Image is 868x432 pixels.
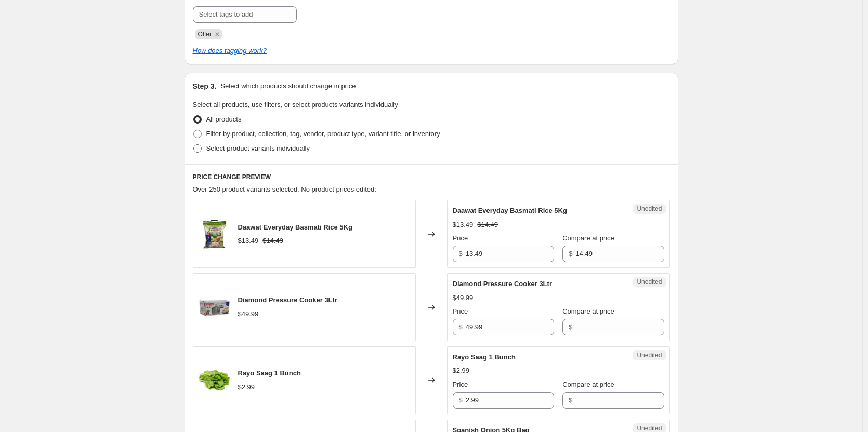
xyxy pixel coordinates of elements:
[637,278,662,286] span: Unedited
[453,353,516,361] span: Rayo Saag 1 Bunch
[199,219,230,250] img: DaawatEverydayBasmatiRice5Kg_80x.jpg
[562,307,614,315] span: Compare at price
[206,144,310,152] span: Select product variants individually
[453,293,474,303] div: $49.99
[459,250,463,258] span: $
[193,101,398,109] span: Select all products, use filters, or select products variants individually
[238,309,259,319] div: $49.99
[637,205,662,213] span: Unedited
[238,382,255,393] div: $2.99
[459,396,463,404] span: $
[569,250,572,258] span: $
[213,30,222,39] button: Remove Offer
[569,323,572,331] span: $
[453,307,468,315] span: Price
[453,234,468,242] span: Price
[193,173,670,181] h6: PRICE CHANGE PREVIEW
[569,396,572,404] span: $
[453,280,552,288] span: Diamond Pressure Cooker 3Ltr
[199,292,230,323] img: DiamondPressureCooker3Ltr_80x.jpg
[453,366,470,376] div: $2.99
[238,236,259,246] div: $13.49
[453,220,474,230] div: $13.49
[199,365,230,396] img: RayoSaag1Bunch_80x.jpg
[562,381,614,388] span: Compare at price
[477,220,498,230] strike: $14.49
[459,323,463,331] span: $
[220,81,356,91] p: Select which products should change in price
[238,223,352,231] span: Daawat Everyday Basmati Rice 5Kg
[562,234,614,242] span: Compare at price
[193,185,376,193] span: Over 250 product variants selected. No product prices edited:
[238,369,301,377] span: Rayo Saag 1 Bunch
[238,296,337,304] span: Diamond Pressure Cooker 3Ltr
[206,115,242,123] span: All products
[262,236,283,246] strike: $14.49
[637,351,662,359] span: Unedited
[453,381,468,388] span: Price
[193,6,297,23] input: Select tags to add
[198,31,212,38] span: Offer
[193,47,267,55] a: How does tagging work?
[453,207,567,214] span: Daawat Everyday Basmati Rice 5Kg
[193,81,217,91] h2: Step 3.
[206,130,440,138] span: Filter by product, collection, tag, vendor, product type, variant title, or inventory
